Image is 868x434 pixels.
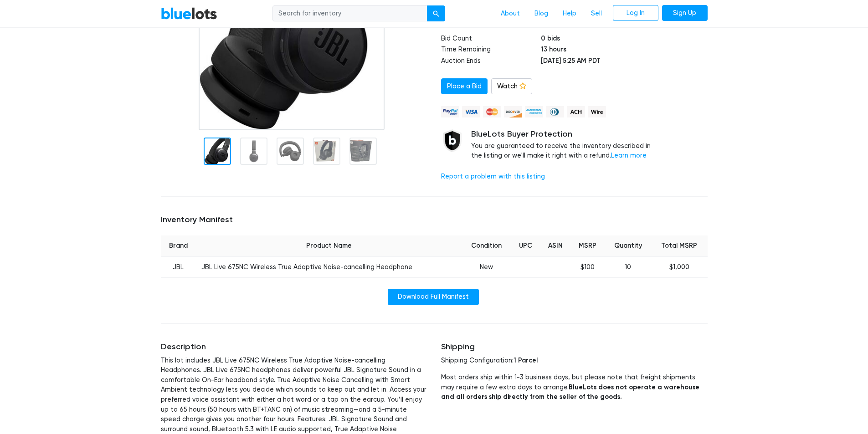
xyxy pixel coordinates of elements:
[651,235,707,256] th: Total MSRP
[161,342,427,352] h5: Description
[441,56,541,67] td: Auction Ends
[462,106,480,117] img: visa-79caf175f036a155110d1892330093d4c38f53c55c9ec9e2c3a54a56571784bb.png
[471,129,661,139] h5: BlueLots Buyer Protection
[441,34,541,45] td: Bid Count
[161,235,196,256] th: Brand
[441,356,708,366] p: Shipping Configuration:
[570,235,605,256] th: MSRP
[196,235,462,256] th: Product Name
[605,235,652,256] th: Quantity
[613,5,658,21] a: Log In
[570,256,605,278] td: $100
[441,106,459,117] img: paypal_credit-80455e56f6e1299e8d57f40c0dcee7b8cd4ae79b9eccbfc37e2480457ba36de9.png
[441,342,708,352] h5: Shipping
[471,129,661,161] div: You are guaranteed to receive the inventory described in the listing or we'll make it right with ...
[483,106,501,117] img: mastercard-42073d1d8d11d6635de4c079ffdb20a4f30a903dc55d1612383a1b395dd17f39.png
[514,356,538,364] span: 1 Parcel
[161,256,196,278] td: JBL
[511,235,540,256] th: UPC
[584,5,609,22] a: Sell
[441,383,699,401] strong: BlueLots does not operate a warehouse and all orders ship directly from the seller of the goods.
[441,173,545,180] a: Report a problem with this listing
[388,289,479,305] a: Download Full Manifest
[161,215,708,225] h5: Inventory Manifest
[541,45,661,56] td: 13 hours
[546,106,564,117] img: diners_club-c48f30131b33b1bb0e5d0e2dbd43a8bea4cb12cb2961413e2f4250e06c020426.png
[662,5,708,21] a: Sign Up
[462,256,511,278] td: New
[651,256,707,278] td: $1,000
[525,106,543,117] img: american_express-ae2a9f97a040b4b41f6397f7637041a5861d5f99d0716c09922aba4e24c8547d.png
[588,106,606,117] img: wire-908396882fe19aaaffefbd8e17b12f2f29708bd78693273c0e28e3a24408487f.png
[161,7,217,20] a: BlueLots
[541,34,661,45] td: 0 bids
[555,5,584,22] a: Help
[493,5,527,22] a: About
[527,5,555,22] a: Blog
[441,129,464,152] img: buyer_protection_shield-3b65640a83011c7d3ede35a8e5a80bfdfaa6a97447f0071c1475b91a4b0b3d01.png
[196,256,462,278] td: JBL Live 675NC Wireless True Adaptive Noise-cancelling Headphone
[605,256,652,278] td: 10
[611,152,647,159] a: Learn more
[541,56,661,67] td: [DATE] 5:25 AM PDT
[441,373,708,402] p: Most orders ship within 1-3 business days, but please note that freight shipments may require a f...
[567,106,585,117] img: ach-b7992fed28a4f97f893c574229be66187b9afb3f1a8d16a4691d3d3140a8ab00.png
[441,45,541,56] td: Time Remaining
[540,235,570,256] th: ASIN
[272,5,427,22] input: Search for inventory
[504,106,522,117] img: discover-82be18ecfda2d062aad2762c1ca80e2d36a4073d45c9e0ffae68cd515fbd3d32.png
[462,235,511,256] th: Condition
[441,78,488,95] a: Place a Bid
[491,78,532,95] a: Watch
